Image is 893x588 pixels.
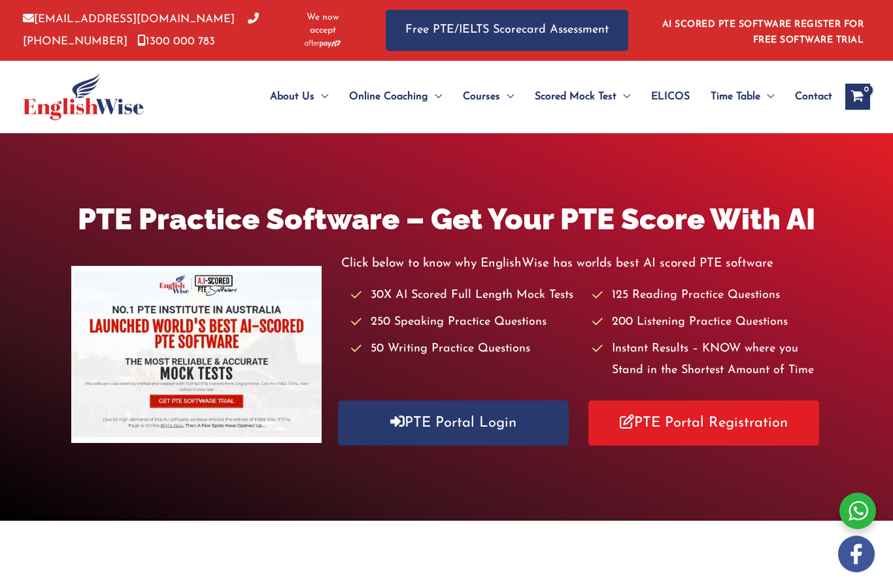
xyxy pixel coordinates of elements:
img: Afterpay-Logo [305,40,341,47]
a: [PHONE_NUMBER] [23,14,259,46]
span: Online Coaching [349,74,428,120]
nav: Site Navigation: Main Menu [239,74,832,120]
img: pte-institute-main [71,266,321,443]
a: CoursesMenu Toggle [452,74,524,120]
img: white-facebook.png [838,536,875,572]
a: [EMAIL_ADDRESS][DOMAIN_NAME] [23,14,235,25]
img: cropped-ew-logo [23,73,144,120]
a: 1300 000 783 [137,36,215,47]
span: Menu Toggle [616,74,630,120]
li: 50 Writing Practice Questions [351,338,580,360]
span: Scored Mock Test [535,74,616,120]
span: Menu Toggle [428,74,442,120]
a: PTE Portal Login [338,400,569,446]
span: Contact [795,74,832,120]
a: View Shopping Cart, empty [845,84,870,110]
span: Menu Toggle [760,74,774,120]
li: 30X AI Scored Full Length Mock Tests [351,285,580,306]
li: 125 Reading Practice Questions [592,285,821,306]
a: AI SCORED PTE SOFTWARE REGISTER FOR FREE SOFTWARE TRIAL [662,20,864,45]
li: Instant Results – KNOW where you Stand in the Shortest Amount of Time [592,338,821,382]
a: Online CoachingMenu Toggle [339,74,452,120]
span: Menu Toggle [500,74,514,120]
a: About UsMenu Toggle [260,74,339,120]
a: Scored Mock TestMenu Toggle [524,74,641,120]
a: PTE Portal Registration [588,400,819,446]
a: Time TableMenu Toggle [700,74,784,120]
a: Free PTE/IELTS Scorecard Assessment [386,10,628,51]
span: ELICOS [651,74,690,120]
a: Contact [784,74,832,120]
h1: PTE Practice Software – Get Your PTE Score With AI [71,199,821,240]
li: 250 Speaking Practice Questions [351,312,580,333]
p: Click below to know why EnglishWise has worlds best AI scored PTE software [341,253,822,274]
aside: Header Widget 1 [654,9,870,52]
span: Menu Toggle [314,74,328,120]
li: 200 Listening Practice Questions [592,312,821,333]
span: Courses [463,74,500,120]
span: Time Table [711,74,760,120]
span: About Us [270,74,314,120]
a: ELICOS [641,74,700,120]
span: We now accept [293,11,353,37]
